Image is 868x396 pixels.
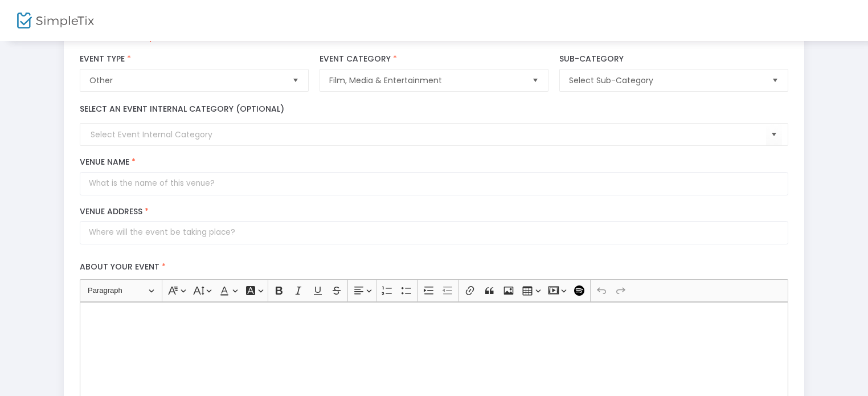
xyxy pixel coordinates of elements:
[88,284,147,297] span: Paragraph
[80,157,788,168] label: Venue Name
[80,279,788,302] div: Editor toolbar
[766,123,782,146] button: Select
[91,129,765,141] input: Select Event Internal Category
[329,75,522,86] span: Film, Media & Entertainment
[527,70,543,91] button: Select
[320,54,548,64] label: Event Category
[80,54,308,64] label: Event Type
[89,75,282,86] span: Other
[767,70,783,91] button: Select
[80,221,788,244] input: Where will the event be taking place?
[83,282,159,300] button: Paragraph
[80,31,171,43] p: Event name is required
[80,172,788,195] input: What is the name of this venue?
[80,103,284,115] label: Select an event internal category (optional)
[75,256,794,279] label: About your event
[569,75,762,86] span: Select Sub-Category
[559,54,788,64] label: Sub-Category
[80,207,788,217] label: Venue Address
[288,70,304,91] button: Select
